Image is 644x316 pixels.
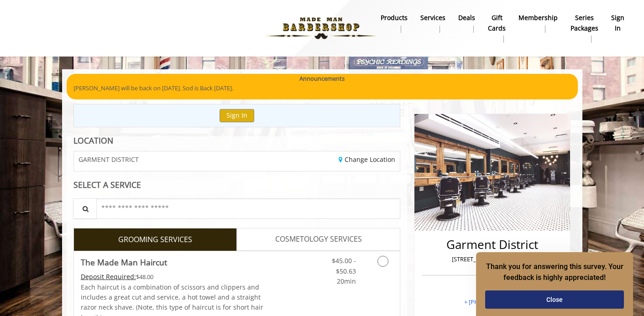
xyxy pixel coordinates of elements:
div: $48.00 [81,272,264,282]
h2: Garment District [424,238,560,251]
a: sign insign in [605,11,631,35]
span: COSMETOLOGY SERVICES [275,233,362,245]
b: sign in [611,13,624,33]
img: Made Man Barbershop logo [258,3,384,53]
a: Productsproducts [374,11,414,35]
a: MembershipMembership [512,11,564,35]
a: Series packagesSeries packages [564,11,605,45]
span: 20min [337,277,356,285]
b: Series packages [571,13,598,33]
a: Gift cardsgift cards [482,11,512,45]
b: Announcements [299,74,345,83]
b: Deals [458,13,475,23]
h2: Thank you for answering this survey. Your feedback is highly appreciated! [485,259,624,283]
b: products [381,13,408,23]
p: [STREET_ADDRESS][US_STATE] [424,254,560,264]
button: Sign In [220,109,254,122]
b: gift cards [488,13,506,33]
span: GARMENT DISTRICT [79,156,139,163]
a: DealsDeals [452,11,482,35]
b: Services [420,13,445,23]
h3: Phone [424,288,560,294]
p: [PERSON_NAME] will be back on [DATE]. Sod is Back [DATE]. [73,83,571,93]
div: SELECT A SERVICE [73,181,401,189]
b: The Made Man Haircut [81,256,167,269]
a: Change Location [339,155,395,164]
button: Service Search [73,198,97,219]
button: Close [485,290,624,309]
span: This service needs some Advance to be paid before we block your appointment [81,272,136,281]
span: $45.00 - $50.63 [332,256,356,275]
span: GROOMING SERVICES [118,234,192,246]
b: Membership [518,13,558,23]
a: + [PHONE_NUMBER] [464,298,520,306]
b: LOCATION [73,135,113,146]
a: ServicesServices [414,11,452,35]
